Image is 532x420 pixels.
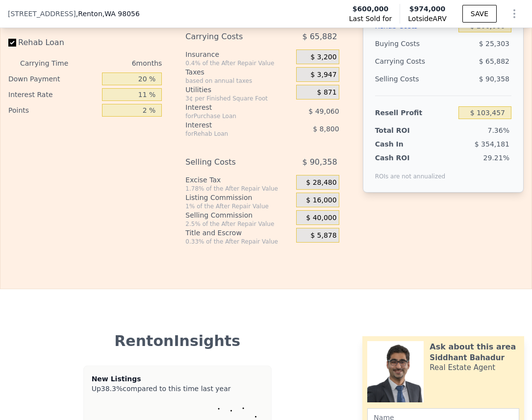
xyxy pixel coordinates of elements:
span: $ 90,358 [302,153,337,171]
span: Lotside ARV [408,14,446,24]
div: Selling Costs [185,153,275,171]
div: Real Estate Agent [430,363,495,372]
div: Selling Costs [375,70,455,88]
span: 29.21% [483,154,509,162]
div: 3¢ per Finished Square Foot [185,95,292,102]
div: Interest [185,102,275,112]
span: $ 16,000 [306,196,336,205]
div: Siddhant Bahadur [430,353,504,363]
div: ROIs are not annualized [375,163,446,180]
div: New Listings [92,374,263,384]
div: 0.4% of the After Repair Value [185,59,292,67]
div: Carrying Costs [185,28,275,46]
div: Resell Profit [375,104,455,122]
span: $600,000 [353,4,389,14]
button: SAVE [462,5,497,23]
span: 38.3% [101,385,123,393]
div: Interest Rate [8,87,98,102]
div: Buying Costs [375,35,455,52]
div: Cash In [375,139,425,149]
div: Listing Commission [185,193,292,202]
div: Total ROI [375,125,425,135]
div: Excise Tax [185,175,292,185]
span: $ 65,882 [479,57,509,65]
span: $ 28,480 [306,178,336,187]
span: $974,000 [409,5,446,13]
span: $ 25,303 [479,40,509,48]
div: 2.5% of the After Repair Value [185,220,292,228]
div: Insurance [185,49,292,59]
label: Rehab Loan [8,34,98,51]
span: $ 8,800 [313,125,339,133]
span: $ 49,060 [308,107,339,115]
span: [STREET_ADDRESS] [8,9,76,19]
div: Renton Insights [8,332,347,350]
span: $ 3,947 [310,71,336,79]
div: Utilities [185,85,292,95]
div: Selling Commission [185,210,292,220]
div: Cash ROI [375,153,446,163]
span: $ 65,882 [302,28,337,46]
div: Ask about this area [430,341,516,353]
div: Up compared to this time last year [92,384,263,390]
span: $ 90,358 [479,75,509,83]
div: 0.33% of the After Repair Value [185,238,292,246]
span: $ 5,878 [310,231,336,240]
div: Carrying Time [20,55,72,71]
div: Interest [185,120,275,130]
div: 6 months [76,55,162,71]
div: Title and Escrow [185,228,292,238]
span: , Renton [76,9,140,19]
input: Rehab Loan [8,39,16,47]
span: $ 3,200 [310,53,336,62]
div: for Rehab Loan [185,130,275,138]
div: Taxes [185,67,292,77]
div: Down Payment [8,71,98,87]
span: $ 871 [317,88,337,97]
div: 1% of the After Repair Value [185,202,292,210]
span: 7.36% [488,126,509,134]
span: Last Sold for [349,14,392,24]
span: $ 354,181 [475,140,509,148]
div: Carrying Costs [375,52,425,70]
div: Points [8,102,98,118]
div: based on annual taxes [185,77,292,85]
span: $ 40,000 [306,214,336,222]
span: , WA 98056 [102,10,140,18]
button: Show Options [505,4,524,24]
div: for Purchase Loan [185,112,275,120]
div: 1.78% of the After Repair Value [185,185,292,193]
